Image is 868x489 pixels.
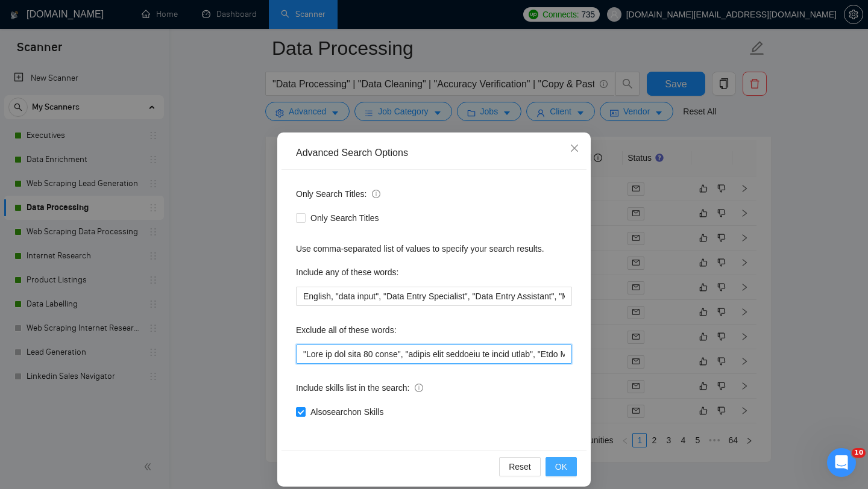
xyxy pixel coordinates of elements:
[852,448,866,458] span: 10
[296,263,398,282] label: Include any of these words:
[296,187,380,201] span: Only Search Titles:
[499,457,541,476] button: Reset
[827,448,856,477] iframe: Intercom live chat
[296,320,397,340] label: Exclude all of these words:
[296,242,572,255] div: Use comma-separated list of values to specify your search results.
[296,146,572,160] div: Advanced Search Options
[570,143,579,153] span: close
[306,211,384,225] span: Only Search Titles
[415,384,423,392] span: info-circle
[546,457,577,476] button: OK
[555,460,567,473] span: OK
[296,381,423,394] span: Include skills list in the search:
[509,460,531,473] span: Reset
[306,405,388,419] span: Also search on Skills
[372,190,380,198] span: info-circle
[558,132,591,165] button: Close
